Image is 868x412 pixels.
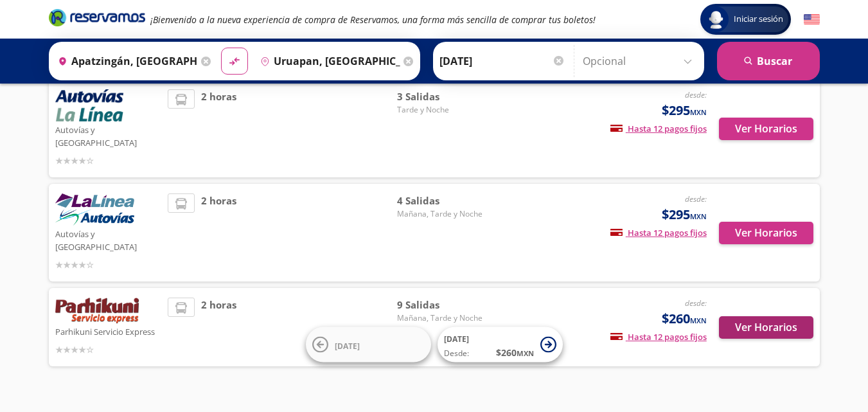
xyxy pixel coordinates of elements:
[397,193,487,208] span: 4 Salidas
[55,89,123,121] img: Autovías y La Línea
[804,12,820,28] button: English
[719,222,813,244] button: Ver Horarios
[55,121,162,149] p: Autovías y [GEOGRAPHIC_DATA]
[397,104,487,116] span: Tarde y Noche
[201,298,236,357] span: 2 horas
[662,101,707,120] span: $295
[719,316,813,339] button: Ver Horarios
[690,211,707,221] small: MXN
[517,348,534,358] small: MXN
[306,327,431,363] button: [DATE]
[397,298,487,312] span: 9 Salidas
[335,340,360,351] span: [DATE]
[690,316,707,325] small: MXN
[150,13,596,26] em: ¡Bienvenido a la nueva experiencia de compra de Reservamos, una forma más sencilla de comprar tus...
[729,13,788,26] span: Iniciar sesión
[53,45,198,77] input: Buscar Origen
[55,298,139,323] img: Parhikuni Servicio Express
[685,89,707,100] em: desde:
[397,89,487,104] span: 3 Salidas
[610,227,707,238] span: Hasta 12 pagos fijos
[397,208,487,220] span: Mañana, Tarde y Noche
[444,334,469,345] span: [DATE]
[55,193,134,226] img: Autovías y La Línea
[397,312,487,324] span: Mañana, Tarde y Noche
[717,42,820,80] button: Buscar
[49,8,145,31] a: Brand Logo
[444,348,469,359] span: Desde:
[55,323,162,339] p: Parhikuni Servicio Express
[583,45,698,77] input: Opcional
[662,205,707,224] span: $295
[690,107,707,117] small: MXN
[685,298,707,309] em: desde:
[719,118,813,140] button: Ver Horarios
[438,327,563,363] button: [DATE]Desde:$260MXN
[201,193,236,272] span: 2 horas
[496,346,534,359] span: $ 260
[55,226,162,253] p: Autovías y [GEOGRAPHIC_DATA]
[662,309,707,328] span: $260
[255,45,400,77] input: Buscar Destino
[49,8,145,27] i: Brand Logo
[685,193,707,204] em: desde:
[610,123,707,134] span: Hasta 12 pagos fijos
[610,331,707,343] span: Hasta 12 pagos fijos
[201,89,236,168] span: 2 horas
[439,45,565,77] input: Elegir Fecha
